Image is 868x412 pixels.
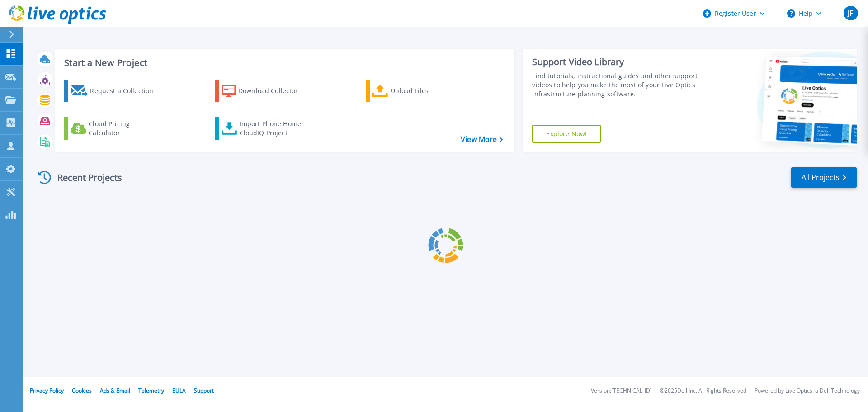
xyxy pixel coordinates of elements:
div: Download Collector [238,82,311,100]
a: All Projects [791,167,857,188]
div: Support Video Library [532,56,702,68]
a: Cookies [72,387,92,394]
li: Powered by Live Optics, a Dell Technology [755,388,860,394]
a: Ads & Email [100,387,130,394]
div: Request a Collection [90,82,162,100]
a: Privacy Policy [30,387,64,394]
a: View More [461,135,503,144]
a: Download Collector [215,80,316,102]
div: Find tutorials, instructional guides and other support videos to help you make the most of your L... [532,71,702,99]
li: © 2025 Dell Inc. All Rights Reserved [660,388,746,394]
a: Request a Collection [64,80,165,102]
div: Upload Files [391,82,463,100]
h3: Start a New Project [64,58,503,68]
div: Recent Projects [35,166,134,189]
a: Telemetry [138,387,164,394]
a: Cloud Pricing Calculator [64,117,165,140]
a: EULA [172,387,186,394]
div: Import Phone Home CloudIQ Project [240,119,310,137]
a: Support [194,387,214,394]
a: Explore Now! [532,125,601,143]
span: JF [848,9,853,17]
li: Version: [TECHNICAL_ID] [591,388,652,394]
div: Cloud Pricing Calculator [89,119,161,137]
a: Upload Files [366,80,467,102]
